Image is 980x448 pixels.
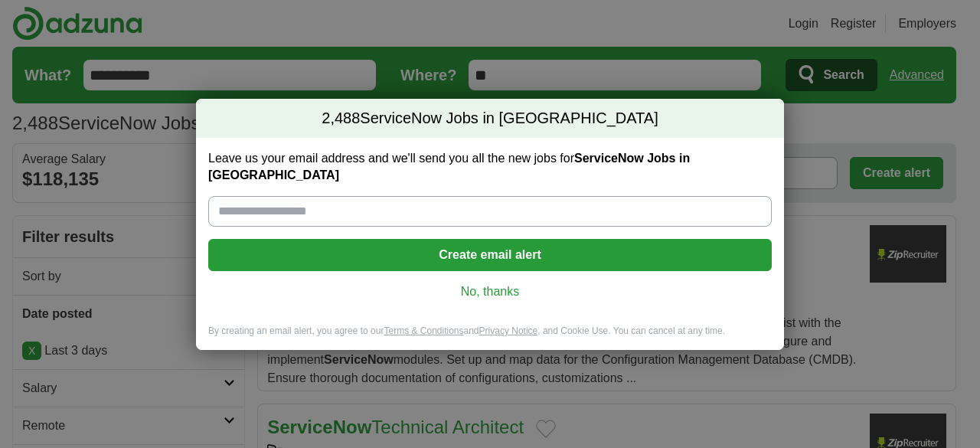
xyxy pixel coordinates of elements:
[196,325,784,350] div: By creating an email alert, you agree to our and , and Cookie Use. You can cancel at any time.
[196,99,784,139] h2: ServiceNow Jobs in [GEOGRAPHIC_DATA]
[322,108,360,129] span: 2,488
[208,239,772,271] button: Create email alert
[208,150,772,184] label: Leave us your email address and we'll send you all the new jobs for
[479,325,538,336] a: Privacy Notice
[220,283,759,300] a: No, thanks
[384,325,463,336] a: Terms & Conditions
